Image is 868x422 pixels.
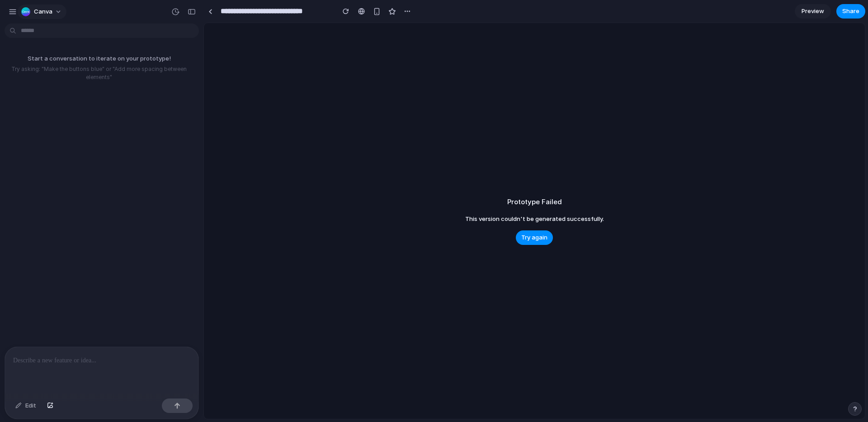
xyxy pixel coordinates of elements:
span: canva [34,7,52,16]
span: Share [842,7,859,16]
p: Try asking: "Make the buttons blue" or "Add more spacing between elements" [4,65,194,81]
a: Preview [795,4,831,19]
span: Try again [521,233,547,242]
span: This version couldn't be generated successfully. [465,215,604,224]
p: Start a conversation to iterate on your prototype! [4,54,194,63]
span: Preview [802,7,824,16]
h2: Prototype Failed [507,197,562,207]
button: canva [18,5,66,19]
button: Try again [516,230,553,245]
button: Share [836,4,865,19]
